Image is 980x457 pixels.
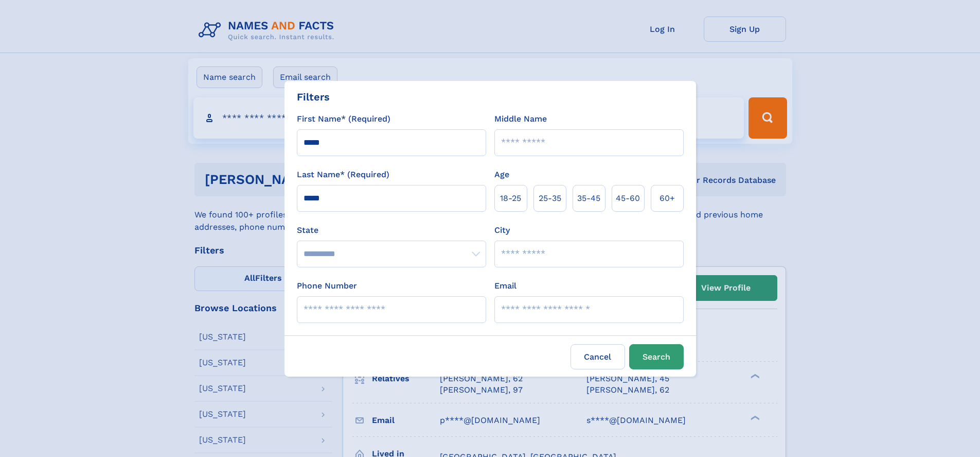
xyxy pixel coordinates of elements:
span: 60+ [660,192,675,205]
label: First Name* (Required) [297,113,390,125]
span: 45‑60 [616,192,640,205]
label: Email [494,280,516,292]
label: Age [494,168,509,181]
div: Filters [297,89,330,105]
label: State [297,224,486,236]
span: 35‑45 [577,192,600,205]
label: Last Name* (Required) [297,168,389,181]
label: Cancel [571,344,625,369]
span: 18‑25 [500,192,521,205]
label: Middle Name [494,113,547,125]
label: Phone Number [297,280,357,292]
label: City [494,224,510,236]
span: 25‑35 [539,192,561,205]
button: Search [629,344,684,369]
